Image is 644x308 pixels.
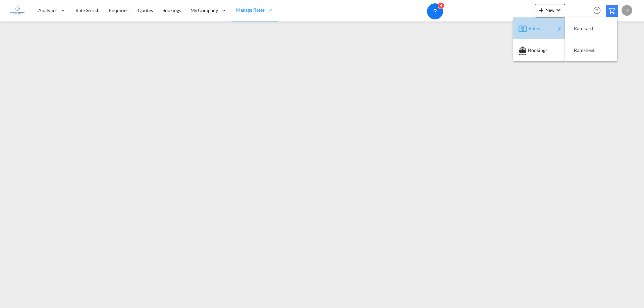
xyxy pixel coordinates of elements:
[574,44,581,57] span: Ratesheet
[571,20,612,37] div: Ratecard
[519,42,560,59] div: Bookings
[513,39,565,61] button: Bookings
[529,22,537,35] span: Rates
[574,22,581,35] span: Ratecard
[528,44,535,57] span: Bookings
[555,25,563,33] md-icon: icon-chevron-right
[571,42,612,59] div: Ratesheet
